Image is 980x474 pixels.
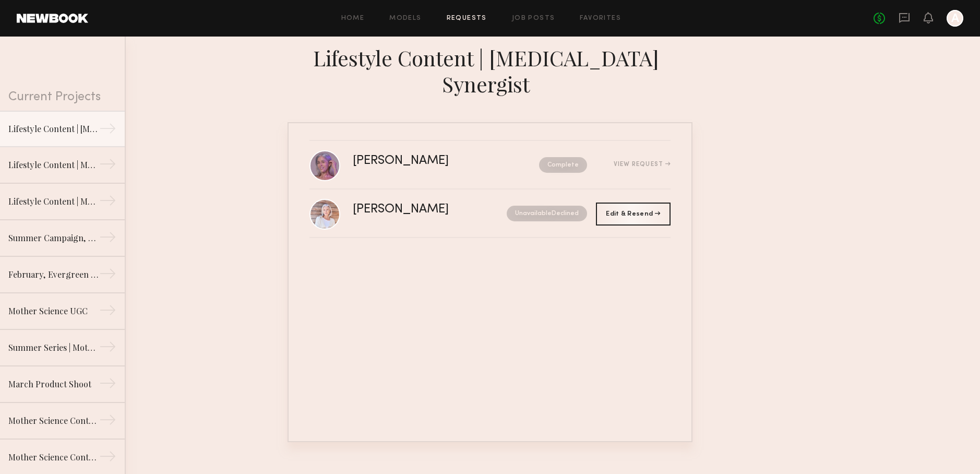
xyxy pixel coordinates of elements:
[8,341,99,354] div: Summer Series | Mother Science
[99,338,116,359] div: →
[99,192,116,213] div: →
[99,229,116,250] div: →
[8,268,99,281] div: February, Evergreen Product Shoot
[8,159,99,171] div: Lifestyle Content | Molecular Hero Serum
[99,265,116,286] div: →
[8,451,99,464] div: Mother Science Content Shoot
[580,15,621,22] a: Favorites
[8,123,99,135] div: Lifestyle Content | [MEDICAL_DATA] Synergist
[99,411,116,432] div: →
[288,45,692,97] div: Lifestyle Content | [MEDICAL_DATA] Synergist
[8,305,99,317] div: Mother Science UGC
[8,414,99,427] div: Mother Science Content Shoot | September
[8,195,99,208] div: Lifestyle Content | Mother Science, Molecular Genesis
[389,15,421,22] a: Models
[353,204,478,216] div: [PERSON_NAME]
[353,155,494,167] div: [PERSON_NAME]
[99,448,116,469] div: →
[341,15,365,22] a: Home
[8,378,99,390] div: March Product Shoot
[614,161,671,168] div: View Request
[309,141,671,189] a: [PERSON_NAME]CompleteView Request
[99,156,116,176] div: →
[99,302,116,323] div: →
[8,232,99,244] div: Summer Campaign, Mother Science
[309,189,671,238] a: [PERSON_NAME]UnavailableDeclined
[512,15,555,22] a: Job Posts
[99,375,116,396] div: →
[947,10,963,27] a: A
[606,211,660,217] span: Edit & Resend
[99,120,116,141] div: →
[447,15,487,22] a: Requests
[539,157,587,173] nb-request-status: Complete
[507,206,587,221] nb-request-status: Unavailable Declined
